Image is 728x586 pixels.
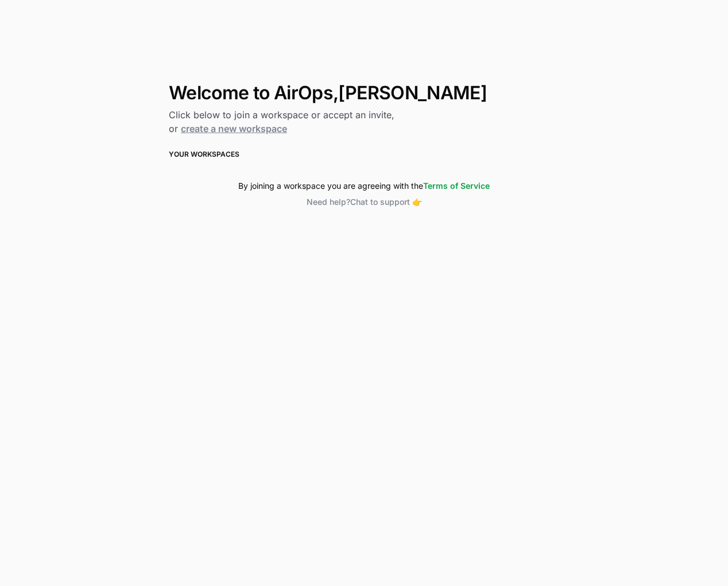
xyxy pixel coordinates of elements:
h2: Click below to join a workspace or accept an invite, or [169,108,559,135]
button: Need help?Chat to support 👉 [169,196,559,208]
h3: Your Workspaces [169,149,559,160]
a: Terms of Service [423,181,490,191]
div: By joining a workspace you are agreeing with the [169,180,559,192]
span: Need help? [307,197,350,207]
span: Chat to support 👉 [350,197,422,207]
h1: Welcome to AirOps, [PERSON_NAME] [169,83,559,103]
a: create a new workspace [181,123,287,134]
